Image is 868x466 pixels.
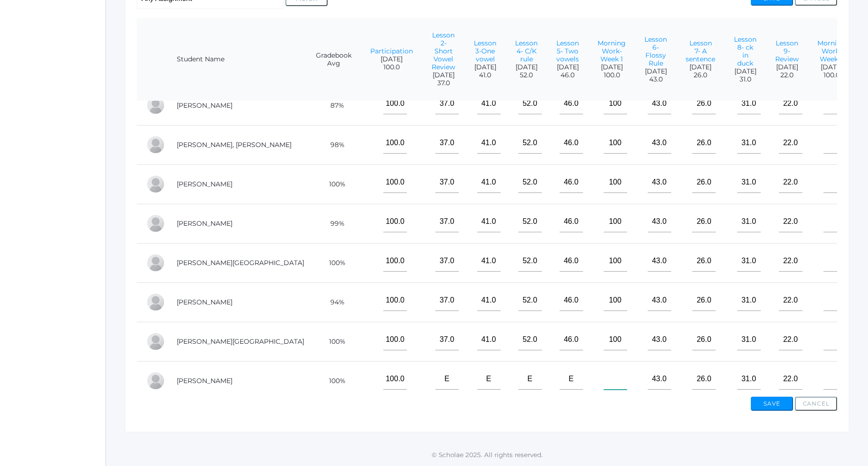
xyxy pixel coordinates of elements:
[370,47,413,55] a: Participation
[177,219,232,228] a: [PERSON_NAME]
[177,298,232,306] a: [PERSON_NAME]
[146,253,165,272] div: Kenton Nunez
[146,332,165,351] div: Adelaide Stephens
[307,18,361,101] th: Gradebook Avg
[515,63,538,71] span: [DATE]
[307,164,361,204] td: 100%
[734,67,756,75] span: [DATE]
[146,175,165,193] div: Macy Hardisty
[307,361,361,400] td: 100%
[307,322,361,361] td: 100%
[556,63,579,71] span: [DATE]
[146,135,165,154] div: Sullivan Clyne
[307,243,361,282] td: 100%
[795,397,837,411] button: Cancel
[177,337,304,346] a: [PERSON_NAME][GEOGRAPHIC_DATA]
[515,39,538,63] a: Lesson 4- C/K rule
[177,259,304,267] a: [PERSON_NAME][GEOGRAPHIC_DATA]
[146,293,165,311] div: Greyson Reed
[556,71,579,79] span: 46.0
[775,71,799,79] span: 22.0
[598,39,626,63] a: Morning Work- Week 1
[106,450,868,459] p: © Scholae 2025. All rights reserved.
[644,67,667,75] span: [DATE]
[474,63,496,71] span: [DATE]
[598,63,626,71] span: [DATE]
[167,18,307,101] th: Student Name
[146,371,165,390] div: Hazel Zingerman
[686,63,715,71] span: [DATE]
[432,71,455,79] span: [DATE]
[775,63,799,71] span: [DATE]
[177,141,292,149] a: [PERSON_NAME], [PERSON_NAME]
[817,63,846,71] span: [DATE]
[775,39,799,63] a: Lesson 9-Review
[817,39,846,63] a: Morning Work-Week 2
[556,39,579,63] a: Lesson 5- Two vowels
[307,125,361,164] td: 98%
[146,96,165,115] div: Graham Bassett
[474,71,496,79] span: 41.0
[686,39,715,63] a: Lesson 7- A sentence
[307,86,361,125] td: 87%
[177,101,232,110] a: [PERSON_NAME]
[432,31,455,71] a: Lesson 2-Short Vowel Review
[177,180,232,188] a: [PERSON_NAME]
[177,377,232,385] a: [PERSON_NAME]
[598,71,626,79] span: 100.0
[474,39,496,63] a: Lesson 3-One vowel
[644,35,667,67] a: Lesson 6-Flossy Rule
[146,214,165,233] div: Jacob Hjelm
[734,35,756,67] a: Lesson 8- ck in duck
[307,282,361,322] td: 94%
[751,397,793,411] button: Save
[734,75,756,83] span: 31.0
[307,204,361,243] td: 99%
[432,79,455,87] span: 37.0
[370,63,413,71] span: 100.0
[644,75,667,83] span: 43.0
[370,55,413,63] span: [DATE]
[515,71,538,79] span: 52.0
[817,71,846,79] span: 100.0
[686,71,715,79] span: 26.0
